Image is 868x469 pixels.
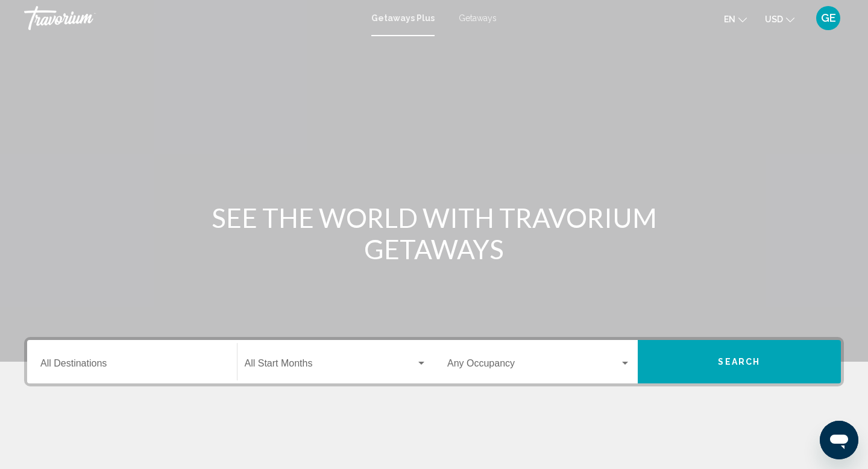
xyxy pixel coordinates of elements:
iframe: Button to launch messaging window [820,421,858,459]
h1: SEE THE WORLD WITH TRAVORIUM GETAWAYS [208,202,660,265]
button: Change language [724,10,747,28]
div: Search widget [27,340,841,383]
button: Search [638,340,841,383]
a: Travorium [24,6,359,30]
button: Change currency [765,10,794,28]
span: GE [821,12,836,24]
span: USD [765,14,783,24]
button: User Menu [813,5,844,31]
span: Search [718,357,760,367]
a: Getaways Plus [371,13,435,23]
a: Getaways [459,13,497,23]
span: en [724,14,735,24]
